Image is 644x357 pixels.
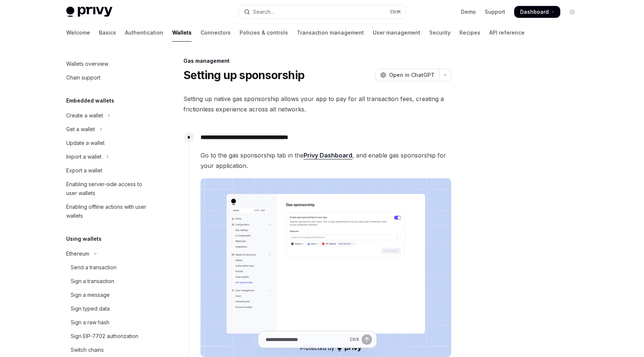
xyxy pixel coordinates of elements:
h5: Using wallets [66,234,102,243]
a: Switch chains [60,343,156,357]
a: Support [485,8,505,16]
a: Wallets overview [60,57,156,71]
span: Go to the gas sponsorship tab in the , and enable gas sponsorship for your application. [201,150,451,171]
div: Get a wallet [66,125,95,134]
h5: Embedded wallets [66,96,114,105]
div: Enabling server-side access to user wallets [66,180,151,198]
a: Enabling server-side access to user wallets [60,178,156,200]
input: Ask a question... [266,331,347,348]
div: Create a wallet [66,111,103,120]
a: Sign EIP-7702 authorization [60,330,156,343]
a: Welcome [66,24,90,42]
a: Chain support [60,71,156,84]
a: Sign a message [60,288,156,302]
button: Open in ChatGPT [375,69,439,81]
div: Sign EIP-7702 authorization [71,332,138,341]
a: Sign a transaction [60,275,156,288]
a: Security [429,24,451,42]
a: User management [373,24,420,42]
img: light logo [66,7,112,17]
a: Wallets [172,24,192,42]
div: Enabling offline actions with user wallets [66,202,151,220]
div: Ethereum [66,249,89,258]
div: Wallets overview [66,59,108,68]
a: Connectors [201,24,231,42]
div: Export a wallet [66,166,102,175]
a: Sign typed data [60,302,156,315]
a: Recipes [459,24,480,42]
div: Sign typed data [71,304,110,313]
div: Chain support [66,73,100,82]
div: Search... [253,7,274,16]
button: Send message [362,334,372,345]
div: Gas management [183,57,452,65]
span: Dashboard [520,8,549,16]
div: Sign a message [71,291,110,299]
button: Toggle Ethereum section [60,247,156,260]
a: API reference [489,24,525,42]
a: Export a wallet [60,164,156,177]
div: Update a wallet [66,139,105,147]
a: Transaction management [297,24,364,42]
a: Policies & controls [240,24,288,42]
a: Demo [461,8,476,16]
div: Switch chains [71,345,104,354]
a: Update a wallet [60,136,156,150]
button: Toggle Create a wallet section [60,109,156,122]
div: Sign a raw hash [71,318,109,327]
button: Toggle Get a wallet section [60,123,156,136]
a: Authentication [125,24,163,42]
button: Toggle Import a wallet section [60,150,156,163]
a: Send a transaction [60,261,156,274]
button: Toggle dark mode [566,6,578,18]
div: Import a wallet [66,152,102,161]
span: Ctrl K [390,9,401,15]
div: Send a transaction [71,263,116,272]
a: Dashboard [514,6,560,18]
a: Enabling offline actions with user wallets [60,200,156,223]
a: Basics [99,24,116,42]
span: Open in ChatGPT [389,71,435,79]
h1: Setting up sponsorship [183,68,305,82]
a: Sign a raw hash [60,316,156,329]
button: Open search [239,5,406,19]
div: Sign a transaction [71,277,114,286]
span: Setting up native gas sponsorship allows your app to pay for all transaction fees, creating a fri... [183,94,452,114]
a: Privy Dashboard [304,152,352,159]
